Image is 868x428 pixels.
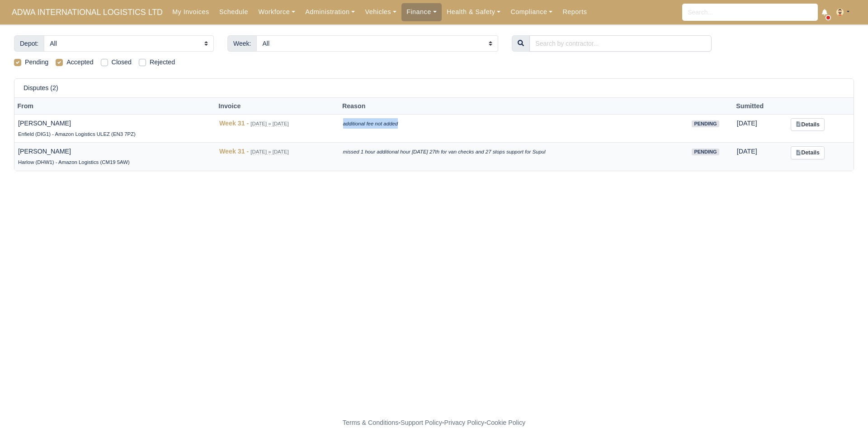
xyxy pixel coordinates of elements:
[343,149,546,154] i: missed 1 hour additional hour [DATE] 27th for van checks and 27 stops support for Supul
[791,118,825,131] a: Details
[7,3,167,21] span: ADWA INTERNATIONAL LOGISTICS LTD
[401,419,442,426] a: Support Policy
[176,418,692,428] div: - - -
[486,419,525,426] a: Cookie Policy
[167,3,214,21] a: My Invoices
[300,3,360,21] a: Administration
[214,3,253,21] a: Schedule
[219,120,249,127] strong: Week 31 -
[401,3,442,21] a: Finance
[733,98,787,115] th: Sumitted
[692,149,719,155] span: pending
[692,120,719,127] span: pending
[250,121,288,127] small: [DATE] » [DATE]
[343,121,398,126] i: additional fee not added
[557,3,592,21] a: Reports
[737,120,757,127] span: 16 hours ago
[24,84,58,92] h6: Disputes (2)
[14,35,44,52] span: Depot:
[227,35,257,52] span: Week:
[66,57,93,67] label: Accepted
[219,148,289,155] a: Week 31 - [DATE] » [DATE]
[737,148,757,155] span: 17 hours ago
[529,35,712,52] input: Search by contractor...
[25,57,48,67] label: Pending
[444,419,485,426] a: Privacy Policy
[14,98,216,115] th: From
[253,3,300,21] a: Workforce
[219,148,249,155] strong: Week 31 -
[14,114,216,143] td: [PERSON_NAME]
[7,4,167,21] a: ADWA INTERNATIONAL LOGISTICS LTD
[340,98,678,115] th: Reason
[112,57,132,67] label: Closed
[250,149,288,155] small: [DATE] » [DATE]
[505,3,557,21] a: Compliance
[705,323,868,428] iframe: Chat Widget
[18,131,136,137] small: Enfield (DIG1) - Amazon Logistics ULEZ (EN3 7PZ)
[343,419,398,426] a: Terms & Conditions
[682,4,818,21] input: Search...
[150,57,175,67] label: Rejected
[791,146,825,159] a: Details
[360,3,401,21] a: Vehicles
[18,159,130,165] small: Harlow (DHW1) - Amazon Logistics (CM19 5AW)
[14,143,216,171] td: [PERSON_NAME]
[216,98,340,115] th: Invoice
[219,120,289,127] a: Week 31 - [DATE] » [DATE]
[442,3,506,21] a: Health & Safety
